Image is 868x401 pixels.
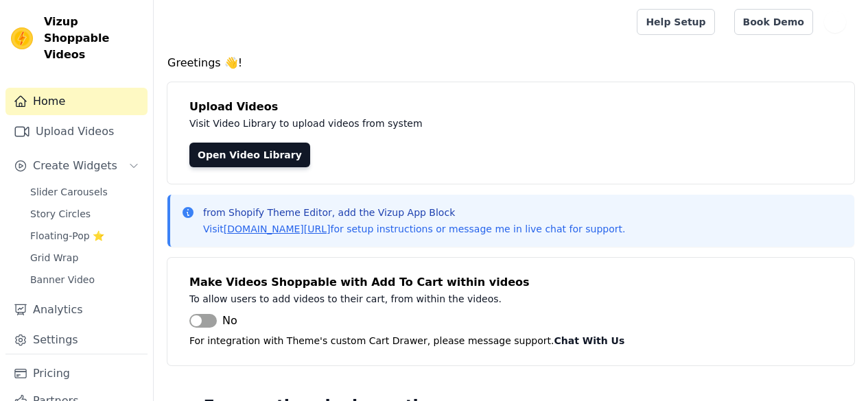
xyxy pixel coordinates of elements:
button: No [189,313,237,329]
img: Vizup [11,27,33,49]
span: Floating-Pop ⭐ [30,229,104,243]
a: Help Setup [637,9,714,35]
a: Grid Wrap [22,248,148,267]
a: Slider Carousels [22,182,148,202]
p: Visit Video Library to upload videos from system [189,115,804,132]
h4: Upload Videos [189,99,832,115]
a: Upload Videos [5,118,148,145]
p: from Shopify Theme Editor, add the Vizup App Block [203,206,625,219]
p: For integration with Theme's custom Cart Drawer, please message support. [189,332,832,349]
p: To allow users to add videos to their cart, from within the videos. [189,291,804,307]
a: Home [5,88,148,115]
a: [DOMAIN_NAME][URL] [224,223,331,234]
span: Create Widgets [33,158,117,174]
span: Vizup Shoppable Videos [44,14,142,63]
span: Slider Carousels [30,185,108,199]
button: Create Widgets [5,152,148,180]
a: Settings [5,326,148,354]
a: Book Demo [734,9,813,35]
h4: Make Videos Shoppable with Add To Cart within videos [189,274,832,291]
span: No [222,313,237,329]
span: Story Circles [30,207,91,221]
p: Visit for setup instructions or message me in live chat for support. [203,222,625,236]
span: Grid Wrap [30,251,78,265]
span: Banner Video [30,273,95,287]
a: Floating-Pop ⭐ [22,226,148,245]
a: Banner Video [22,270,148,289]
a: Analytics [5,296,148,324]
a: Pricing [5,360,148,387]
button: Chat With Us [554,332,625,349]
h4: Greetings 👋! [167,55,854,71]
a: Open Video Library [189,143,310,167]
a: Story Circles [22,204,148,223]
